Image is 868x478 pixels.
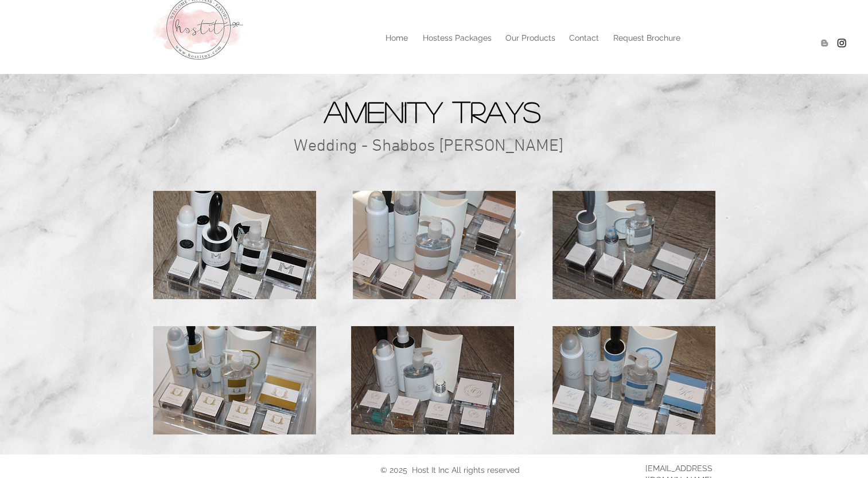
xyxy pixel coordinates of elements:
img: IMG_0499.JPG [353,191,516,299]
img: IMG_4840 - Copy.JPG [153,326,316,434]
a: Request Brochure [606,29,688,46]
p: Contact [563,29,605,46]
h2: Wedding - Shabbos [PERSON_NAME] [294,136,574,157]
img: Blogger [819,37,830,49]
a: Home [377,29,415,46]
p: Request Brochure [608,29,686,46]
p: Our Products [500,29,561,46]
a: Our Products [498,29,562,46]
img: Hostitny [836,37,847,49]
p: Hostess Packages [417,29,497,46]
a: Contact [562,29,606,46]
p: Home [380,29,414,46]
img: IMG_0341.JPG [552,191,715,299]
span: © 2025 Host It Inc All rights reserved [380,465,520,475]
nav: Site [205,29,688,46]
img: IMG_3288_edited.jpg [153,191,316,299]
ul: Social Bar [819,37,847,49]
img: IMG_3079.JPG [351,326,514,434]
img: IMG_6001.JPG [552,326,715,434]
a: Hostess Packages [415,29,498,46]
span: Amenity Trays [324,97,540,126]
